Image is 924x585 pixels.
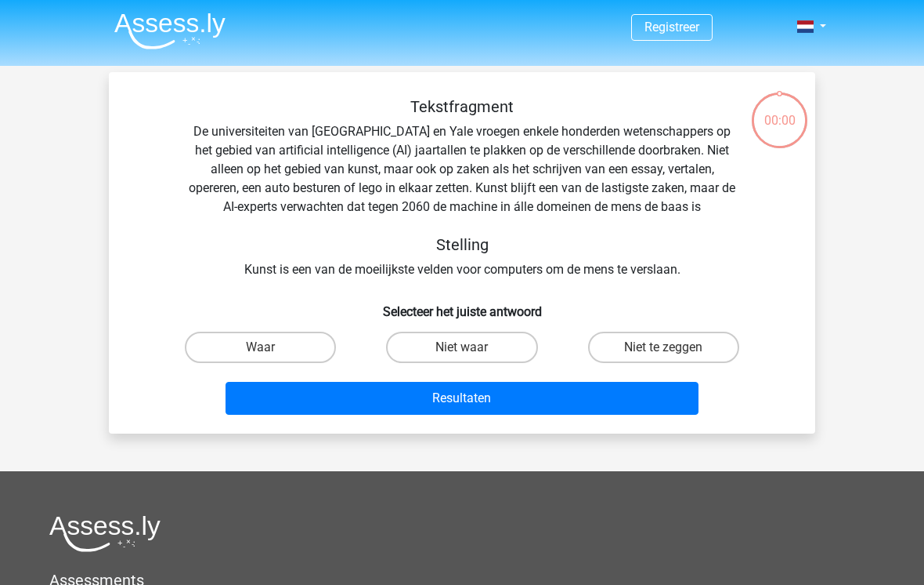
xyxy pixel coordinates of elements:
a: Registreer [644,20,699,35]
img: Assessly logo [49,515,161,552]
button: Resultaten [226,382,699,415]
div: 00:00 [750,91,809,130]
label: Niet te zeggen [588,332,739,363]
img: Assessly [114,13,226,49]
label: Niet waar [386,332,537,363]
h5: Tekstfragment [184,97,740,116]
h6: Selecteer het juiste antwoord [134,292,790,319]
label: Waar [185,332,336,363]
h5: Stelling [184,235,740,254]
div: De universiteiten van [GEOGRAPHIC_DATA] en Yale vroegen enkele honderden wetenschappers op het ge... [134,97,790,279]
